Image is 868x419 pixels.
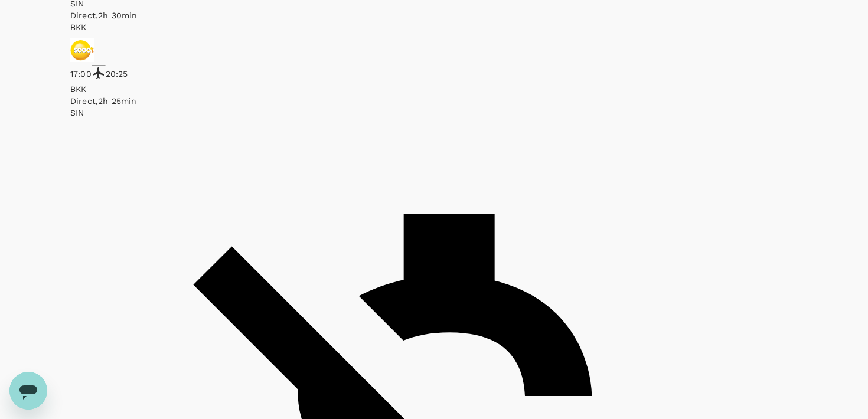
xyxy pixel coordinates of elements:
[70,83,798,95] p: BKK
[70,21,798,33] p: BKK
[70,68,92,80] p: 17:00
[9,372,47,410] iframe: Button to launch messaging window
[70,95,798,107] div: Direct , 2h 25min
[70,38,94,62] img: TR
[70,107,798,119] p: SIN
[106,68,128,80] p: 20:25
[70,9,798,21] div: Direct , 2h 30min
